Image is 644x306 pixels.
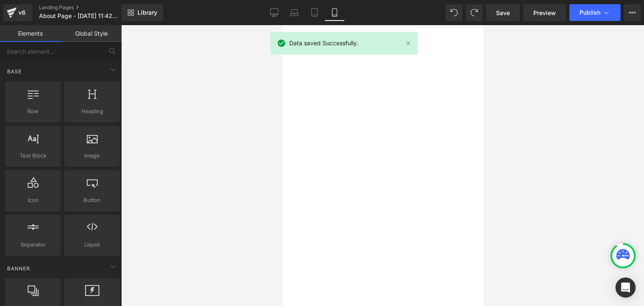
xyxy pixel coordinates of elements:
[122,4,163,21] a: New Library
[624,4,641,21] button: More
[17,7,27,18] div: v6
[289,39,358,48] span: Data saved Successfully.
[67,240,117,249] span: Liquid
[8,151,58,160] span: Text Block
[3,4,32,21] a: v6
[325,4,345,21] a: Mobile
[284,4,304,21] a: Laptop
[615,277,636,298] div: Open Intercom Messenger
[39,4,134,11] a: Landing Pages
[6,67,23,75] span: Base
[8,107,58,116] span: Row
[8,240,58,249] span: Separator
[569,4,621,21] button: Publish
[523,4,566,21] a: Preview
[579,9,600,16] span: Publish
[264,4,284,21] a: Desktop
[67,196,117,205] span: Button
[533,8,556,17] span: Preview
[446,4,462,21] button: Undo
[466,4,483,21] button: Redo
[304,4,325,21] a: Tablet
[138,9,157,16] span: Library
[67,151,117,160] span: Image
[496,8,510,17] span: Save
[8,196,58,205] span: Icon
[6,265,31,272] span: Banner
[39,13,118,19] span: About Page - [DATE] 11:42:20
[67,107,117,116] span: Heading
[61,25,122,42] a: Global Style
